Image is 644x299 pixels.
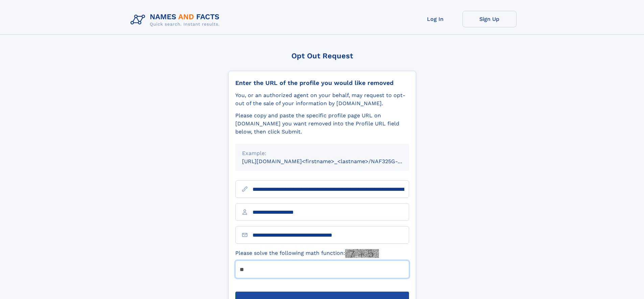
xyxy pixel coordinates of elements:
[235,79,409,87] div: Enter the URL of the profile you would like removed
[128,11,225,29] img: Logo Names and Facts
[462,11,517,27] a: Sign Up
[235,112,409,136] div: Please copy and paste the specific profile page URL on [DOMAIN_NAME] you want removed into the Pr...
[242,158,422,165] small: [URL][DOMAIN_NAME]<firstname>_<lastname>/NAF325G-xxxxxxxx
[235,91,409,108] div: You, or an authorized agent on your behalf, may request to opt-out of the sale of your informatio...
[228,52,416,60] div: Opt Out Request
[242,149,402,157] div: Example:
[408,11,462,27] a: Log In
[235,249,379,258] label: Please solve the following math function:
